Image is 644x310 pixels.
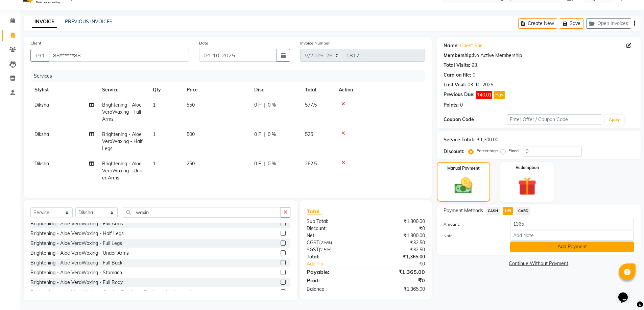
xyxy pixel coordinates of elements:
a: Add Tip [302,260,376,267]
span: Diksha [34,161,49,167]
button: Pay [494,91,505,99]
div: Total Visits: [444,62,470,69]
div: ₹32.50 [366,246,430,253]
div: Payable: [302,268,366,276]
input: Add Note [510,230,634,241]
div: ₹1,300.00 [477,136,498,143]
div: ₹1,300.00 [366,218,430,225]
div: Service Total: [444,136,474,143]
div: 03-10-2025 [468,81,493,88]
iframe: chat widget [616,283,637,303]
span: 2.5% [320,247,330,252]
div: Card on file: [444,72,471,79]
div: Previous Due: [444,91,475,99]
div: ₹0 [377,260,430,267]
input: Search by Name/Mobile/Email/Code [49,49,189,62]
label: Note: [438,233,505,239]
span: 0 % [268,160,276,167]
th: Service [98,82,149,97]
span: 2.5% [320,240,331,245]
a: Continue Without Payment [438,260,639,267]
span: 577.5 [305,102,317,108]
div: Balance : [302,286,366,293]
span: 0 F [254,160,261,167]
div: Brightening - Aloe VeraWaxing - Half Legs [30,230,124,237]
div: ( ) [302,239,366,246]
div: ( ) [302,246,366,253]
label: Client [30,40,41,46]
a: Guest She [460,42,483,49]
span: SGST [307,247,319,253]
span: Brightening - Aloe VeraWaxing - Full Arms [102,102,142,122]
label: Redemption [516,165,539,171]
span: 262.5 [305,161,317,167]
span: Payment Methods [444,207,483,214]
span: | [264,131,265,138]
img: _gift.svg [512,175,542,198]
div: Net: [302,232,366,239]
label: Percentage [476,148,498,154]
div: ₹1,300.00 [366,232,430,239]
label: Date [199,40,208,46]
span: UPI [503,207,513,215]
span: | [264,102,265,109]
th: Action [335,82,425,97]
div: Last Visit: [444,81,466,88]
span: 1 [153,131,156,137]
th: Price [183,82,250,97]
div: ₹0 [366,225,430,232]
div: Points: [444,102,459,109]
span: 0 F [254,102,261,109]
span: ₹40.01 [476,91,492,99]
div: Name: [444,42,459,49]
label: Amount: [438,221,505,227]
label: Invoice Number [300,40,330,46]
span: CARD [516,207,530,215]
div: Paid: [302,276,366,284]
div: Total: [302,253,366,260]
span: 1 [153,161,156,167]
div: Coupon Code [444,116,507,123]
span: Total [307,208,322,215]
label: Manual Payment [447,165,480,171]
span: 0 F [254,131,261,138]
div: ₹1,365.00 [366,268,430,276]
span: 0 % [268,131,276,138]
input: Enter Offer / Coupon Code [507,114,602,125]
button: Apply [605,115,624,125]
span: Brightening - Aloe VeraWaxing - Half Legs [102,131,143,151]
div: ₹32.50 [366,239,430,246]
img: _cash.svg [449,175,478,196]
th: Stylist [30,82,98,97]
span: 525 [305,131,313,137]
span: CASH [486,207,500,215]
div: ₹1,365.00 [366,286,430,293]
span: 550 [187,102,195,108]
div: No Active Membership [444,52,634,59]
div: Discount: [302,225,366,232]
span: Diksha [34,102,49,108]
div: Discount: [444,148,464,155]
button: Create New [518,18,557,29]
div: Brightening - Aloe VeraWaxing - Full Body [30,279,123,286]
div: Services [31,70,430,82]
div: Brightening - Aloe VeraWaxing - Full Arms [30,220,123,227]
span: | [264,160,265,167]
input: Search or Scan [123,207,281,218]
div: ₹1,365.00 [366,253,430,260]
div: Brightening - Aloe VeraWaxing - Under Arms [30,250,129,257]
span: Diksha [34,131,49,137]
a: INVOICE [32,16,57,28]
button: Open Invoices [586,18,631,29]
button: Add Payment [510,242,634,252]
div: Sub Total: [302,218,366,225]
th: Total [301,82,335,97]
div: Brightening - Aloe VeraWaxing - Full Back [30,259,122,266]
span: Brightening - Aloe VeraWaxing - Under Arms [102,161,142,181]
span: 500 [187,131,195,137]
th: Disc [250,82,301,97]
div: 0 [460,102,463,109]
span: 1 [153,102,156,108]
div: Brightening - Aloe VeraWaxing - Combo (Full Arms+Full Legs+Underarms) [30,289,191,296]
span: CGST [307,239,319,246]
